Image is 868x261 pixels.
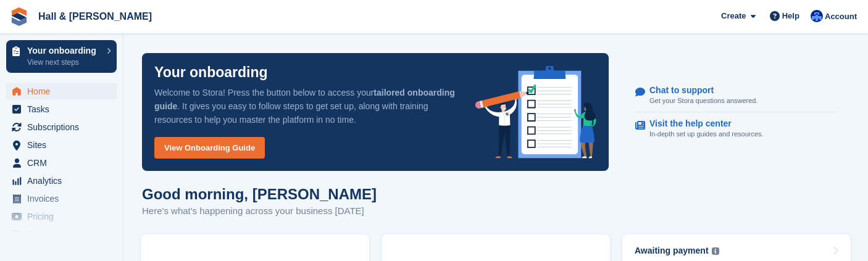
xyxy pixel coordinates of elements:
span: Home [27,83,101,100]
p: In-depth set up guides and resources. [649,129,764,139]
span: Subscriptions [27,118,101,136]
p: Welcome to Stora! Press the button below to access your . It gives you easy to follow steps to ge... [154,86,456,126]
span: Pricing [27,208,101,225]
span: CRM [27,154,101,172]
p: Visit the help center [649,118,754,129]
a: menu [6,101,117,118]
span: Coupons [27,226,101,243]
span: Create [721,10,746,22]
img: Claire Banham [811,10,823,22]
a: menu [6,172,117,189]
img: stora-icon-8386f47178a22dfd0bd8f6a31ec36ba5ce8667c1dd55bd0f319d3a0aa187defe.svg [10,7,28,26]
h1: Good morning, [PERSON_NAME] [142,186,377,202]
p: Your onboarding [154,65,268,80]
a: Hall & [PERSON_NAME] [33,6,157,27]
a: Chat to support Get your Stora questions answered. [635,79,838,113]
p: Here's what's happening across your business [DATE] [142,204,377,218]
a: menu [6,208,117,225]
span: Sites [27,136,101,154]
p: View next steps [27,57,101,68]
a: menu [6,136,117,154]
span: Analytics [27,172,101,189]
a: Visit the help center In-depth set up guides and resources. [635,112,838,146]
p: Chat to support [649,85,748,96]
a: Your onboarding View next steps [6,40,117,73]
a: menu [6,118,117,136]
span: Help [782,10,799,22]
img: onboarding-info-6c161a55d2c0e0a8cae90662b2fe09162a5109e8cc188191df67fb4f79e88e88.svg [475,66,596,159]
a: menu [6,226,117,243]
p: Your onboarding [27,46,101,55]
a: menu [6,190,117,207]
a: menu [6,154,117,172]
a: View Onboarding Guide [154,137,265,159]
span: Tasks [27,101,101,118]
p: Get your Stora questions answered. [649,96,757,106]
span: Account [825,10,857,23]
img: icon-info-grey-7440780725fd019a000dd9b08b2336e03edf1995a4989e88bcd33f0948082b44.svg [712,247,719,255]
a: menu [6,83,117,100]
div: Awaiting payment [635,246,709,256]
span: Invoices [27,190,101,207]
